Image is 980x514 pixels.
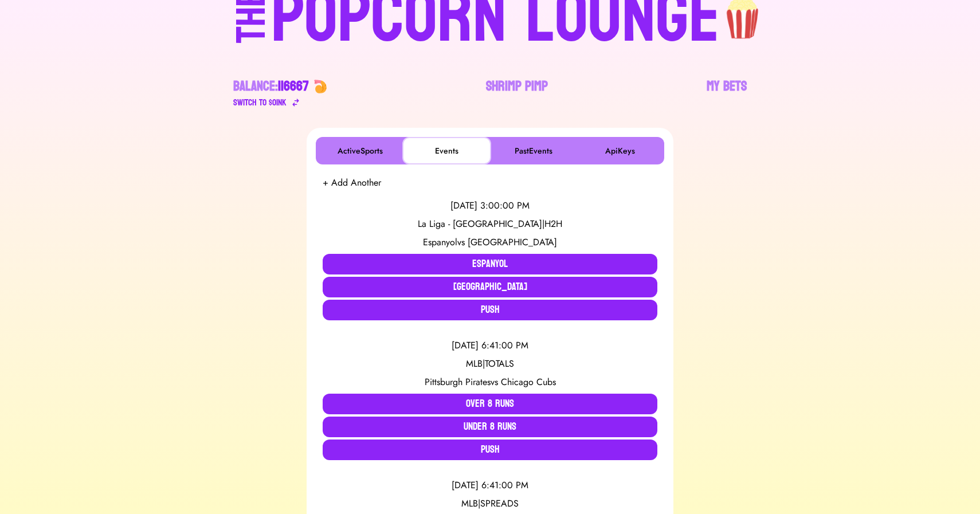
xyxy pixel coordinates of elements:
button: Espanyol [323,254,657,274]
div: La Liga - [GEOGRAPHIC_DATA] | H2H [323,217,657,231]
div: vs [323,375,657,389]
button: Push [323,300,657,320]
span: Espanyol [423,236,457,249]
span: Chicago Cubs [501,375,556,389]
button: Push [323,440,657,460]
div: MLB | SPREADS [323,497,657,511]
div: [DATE] 6:41:00 PM [323,478,657,492]
button: Under 8 Runs [323,417,657,437]
div: MLB | TOTALS [323,357,657,371]
button: ActiveSports [318,139,402,162]
img: 🍤 [313,80,327,93]
button: + Add Another [323,176,381,190]
button: Events [405,139,489,162]
div: [DATE] 6:41:00 PM [323,339,657,352]
div: Balance: [233,77,309,96]
span: [GEOGRAPHIC_DATA] [468,236,557,249]
a: My Bets [707,77,747,109]
button: [GEOGRAPHIC_DATA] [323,277,657,297]
span: 116667 [278,74,309,99]
button: ApiKeys [578,139,662,162]
a: Shrimp Pimp [486,77,548,109]
div: Switch to $ OINK [233,96,287,109]
button: Over 8 Runs [323,394,657,414]
span: Pittsburgh Pirates [425,375,491,389]
button: PastEvents [491,139,575,162]
div: vs [323,236,657,249]
div: [DATE] 3:00:00 PM [323,199,657,213]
